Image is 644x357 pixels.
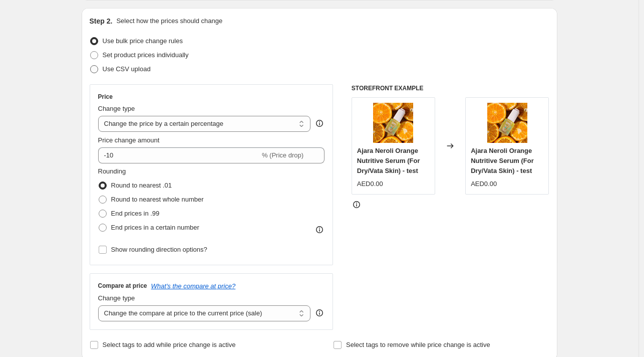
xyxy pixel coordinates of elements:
button: What's the compare at price? [151,282,236,290]
span: % (Price drop) [262,151,303,159]
span: AED0.00 [471,180,497,188]
img: neroli-orange-nutritive-serum-for-dryvata-skin-ajara-816658_797cb01e-8f0f-44e3-a339-57157eb25ebf_... [487,103,527,143]
img: neroli-orange-nutritive-serum-for-dryvata-skin-ajara-816658_797cb01e-8f0f-44e3-a339-57157eb25ebf_... [373,103,413,143]
h6: STOREFRONT EXAMPLE [352,84,549,92]
span: Use bulk price change rules [103,37,183,45]
h3: Compare at price [98,282,147,290]
span: Round to nearest .01 [111,182,172,189]
div: help [314,308,325,318]
h3: Price [98,93,113,101]
span: Set product prices individually [103,51,189,59]
input: -15 [98,147,260,163]
span: Show rounding direction options? [111,246,207,253]
div: help [314,118,325,128]
span: Ajara Neroli Orange Nutritive Serum (For Dry/Vata Skin) - test [471,147,534,174]
span: End prices in a certain number [111,224,199,231]
span: Use CSV upload [103,65,151,73]
span: End prices in .99 [111,210,160,217]
p: Select how the prices should change [116,16,222,26]
h2: Step 2. [90,16,113,26]
span: Select tags to remove while price change is active [346,341,490,348]
span: Round to nearest whole number [111,196,204,203]
span: Change type [98,105,135,112]
span: Price change amount [98,136,160,144]
span: Select tags to add while price change is active [103,341,236,348]
span: AED0.00 [357,180,383,188]
span: Change type [98,294,135,302]
span: Ajara Neroli Orange Nutritive Serum (For Dry/Vata Skin) - test [357,147,420,174]
span: Rounding [98,167,126,175]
